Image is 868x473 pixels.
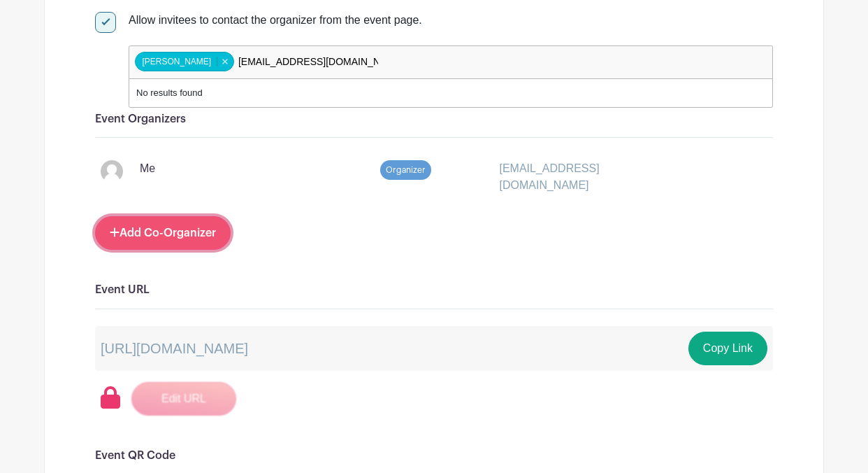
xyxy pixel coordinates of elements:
div: [PERSON_NAME] [135,52,235,71]
div: [EMAIL_ADDRESS][DOMAIN_NAME] [491,160,662,194]
span: Organizer [380,160,431,180]
div: No results found [129,79,772,107]
button: Remove item: '165686' [217,57,233,66]
p: Me [140,160,155,177]
h6: Event QR Code [95,449,773,463]
h6: Event Organizers [95,113,773,126]
div: Allow invitees to contact the organizer from the event page. [129,12,773,29]
h6: Event URL [95,283,773,297]
img: default-ce2991bfa6775e67f084385cd625a349d9dcbb7a52a09fb2fda1e96e2d18dcdb.png [101,160,123,183]
button: Copy Link [688,332,767,365]
input: false [237,52,378,72]
p: [URL][DOMAIN_NAME] [101,338,248,359]
a: Add Co-Organizer [95,216,231,250]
